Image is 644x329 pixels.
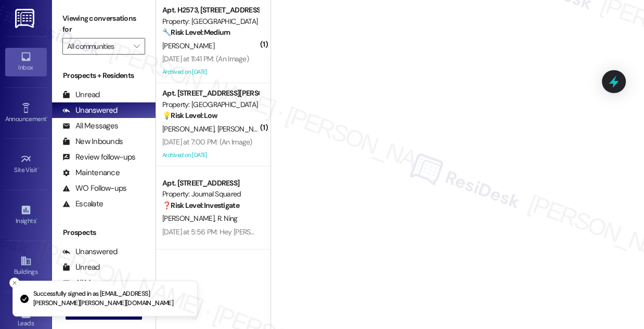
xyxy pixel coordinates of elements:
[62,262,100,273] div: Unread
[62,89,100,100] div: Unread
[5,48,47,76] a: Inbox
[5,252,47,280] a: Buildings
[162,16,259,27] div: Property: [GEOGRAPHIC_DATA]
[217,124,269,134] span: [PERSON_NAME]
[46,114,48,121] span: •
[161,65,260,78] div: Archived on [DATE]
[62,246,118,257] div: Unanswered
[162,28,230,37] strong: 🔧 Risk Level: Medium
[67,38,128,55] input: All communities
[15,9,36,28] img: ResiDesk Logo
[162,189,259,200] div: Property: Journal Squared
[62,199,103,209] div: Escalate
[161,149,260,162] div: Archived on [DATE]
[162,88,259,99] div: Apt. [STREET_ADDRESS][PERSON_NAME]
[162,124,217,134] span: [PERSON_NAME]
[162,41,214,50] span: [PERSON_NAME]
[9,278,20,288] button: Close toast
[62,105,118,116] div: Unanswered
[162,178,259,189] div: Apt. [STREET_ADDRESS]
[217,214,238,223] span: R. Ning
[62,136,123,147] div: New Inbounds
[52,227,156,238] div: Prospects
[36,216,37,223] span: •
[5,150,47,178] a: Site Visit •
[162,54,249,63] div: [DATE] at 11:41 PM: (An Image)
[62,121,118,131] div: All Messages
[162,214,217,223] span: [PERSON_NAME]
[162,5,259,16] div: Apt. H2573, [STREET_ADDRESS][PERSON_NAME]
[62,167,120,178] div: Maintenance
[162,201,239,210] strong: ❓ Risk Level: Investigate
[134,42,139,50] i: 
[62,10,145,38] label: Viewing conversations for
[62,183,126,194] div: WO Follow-ups
[52,70,156,81] div: Prospects + Residents
[62,152,135,163] div: Review follow-ups
[37,165,39,172] span: •
[33,289,189,308] p: Successfully signed in as [EMAIL_ADDRESS][PERSON_NAME][PERSON_NAME][DOMAIN_NAME]
[162,99,259,110] div: Property: [GEOGRAPHIC_DATA]
[162,137,252,147] div: [DATE] at 7:00 PM: (An Image)
[162,111,217,120] strong: 💡 Risk Level: Low
[5,201,47,229] a: Insights •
